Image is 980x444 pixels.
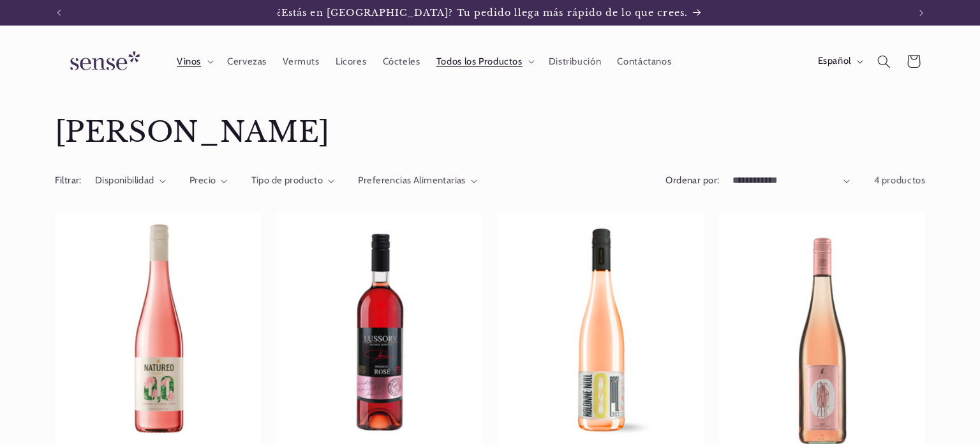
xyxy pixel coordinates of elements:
[336,56,366,68] span: Licores
[869,47,898,76] summary: Búsqueda
[609,47,679,75] a: Contáctanos
[277,7,688,19] span: ¿Estás en [GEOGRAPHIC_DATA]? Tu pedido llega más rápido de lo que crees.
[428,47,540,75] summary: Todos los Productos
[358,174,466,186] span: Preferencias Alimentarias
[168,47,219,75] summary: Vinos
[95,174,154,186] span: Disponibilidad
[375,47,428,75] a: Cócteles
[436,56,523,68] span: Todos los Productos
[95,174,166,188] summary: Disponibilidad (0 seleccionado)
[55,174,82,188] h2: Filtrar:
[227,56,267,68] span: Cervezas
[549,56,602,68] span: Distribución
[818,54,851,68] span: Español
[358,174,477,188] summary: Preferencias Alimentarias (0 seleccionado)
[665,174,719,186] label: Ordenar por:
[177,56,201,68] span: Vinos
[540,47,609,75] a: Distribución
[50,38,156,85] a: Sense
[383,56,420,68] span: Cócteles
[874,174,926,186] span: 4 productos
[327,47,375,75] a: Licores
[189,174,216,186] span: Precio
[283,56,319,68] span: Vermuts
[275,47,328,75] a: Vermuts
[55,43,151,80] img: Sense
[55,114,926,151] h1: [PERSON_NAME]
[219,47,274,75] a: Cervezas
[189,174,228,188] summary: Precio
[617,56,671,68] span: Contáctanos
[251,174,323,186] span: Tipo de producto
[251,174,335,188] summary: Tipo de producto (0 seleccionado)
[810,49,869,74] button: Español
